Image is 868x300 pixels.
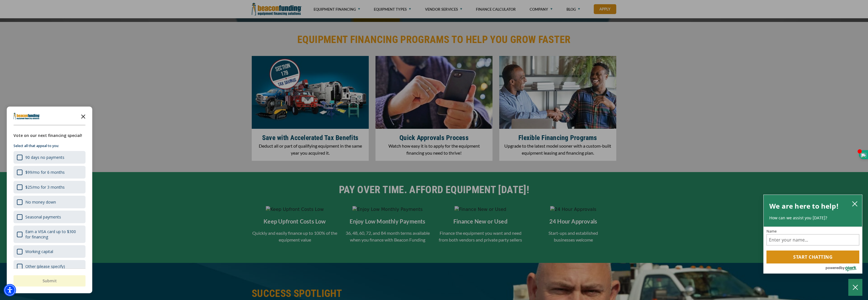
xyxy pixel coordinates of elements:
div: Earn a VISA card up to $300 for financing [14,225,86,243]
p: How can we assist you [DATE]? [769,215,856,221]
img: tab_domain_overview_orange.svg [15,33,20,37]
a: Powered by Olark - open in a new tab [826,264,862,273]
span: powered [826,264,840,271]
div: Seasonal payments [25,214,61,220]
div: $25/mo for 3 months [14,181,86,193]
img: logo_orange.svg [9,9,14,13]
img: website_grey.svg [9,15,14,19]
div: 90 days no payments [25,155,64,160]
button: Close Chatbox [848,279,862,296]
div: Earn a VISA card up to $300 for financing [25,229,82,240]
div: Keywords by Traffic [62,33,95,37]
label: Name [766,229,859,233]
div: olark chatbox [763,195,862,274]
div: Other (please specify) [25,264,65,269]
div: Seasonal payments [14,211,86,223]
button: close chatbox [850,200,859,207]
div: Other (please specify) [14,260,86,273]
div: Accessibility Menu [4,284,16,296]
span: by [840,264,845,271]
div: $99/mo for 6 months [25,170,65,175]
button: Submit [14,275,86,287]
div: No money down [25,199,56,205]
div: Vote on our next financing special! [14,132,86,139]
button: Start chatting [766,251,859,263]
div: Domain: [DOMAIN_NAME] [15,15,62,19]
img: tab_keywords_by_traffic_grey.svg [56,33,60,37]
p: Select all that appeal to you: [14,143,86,149]
div: Working capital [14,245,86,258]
div: No money down [14,196,86,208]
h2: We are here to help! [769,200,839,212]
button: Close the survey [78,110,89,122]
div: v 4.0.25 [16,9,28,13]
div: Domain Overview [21,33,50,37]
img: Company logo [14,113,40,119]
div: $99/mo for 6 months [14,166,86,179]
div: 90 days no payments [14,151,86,164]
div: $25/mo for 3 months [25,184,65,190]
div: Survey [7,107,92,293]
div: Working capital [25,249,53,254]
input: Name [766,234,859,245]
